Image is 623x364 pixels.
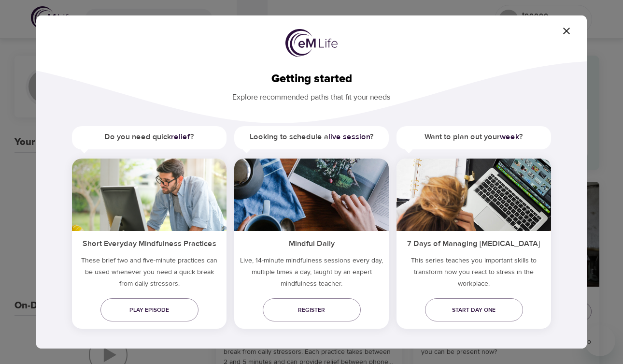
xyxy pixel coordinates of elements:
[234,159,389,231] img: ims
[500,132,519,142] a: week
[234,255,389,293] p: Live, 14-minute mindfulness sessions every day, multiple times a day, taught by an expert mindful...
[396,159,551,231] img: ims
[52,72,571,86] h2: Getting started
[396,255,551,293] p: This series teaches you important skills to transform how you react to stress in the workplace.
[108,305,191,315] span: Play episode
[72,126,227,148] h5: Do you need quick ?
[433,305,515,315] span: Start day one
[425,298,523,321] a: Start day one
[234,231,389,255] h5: Mindful Daily
[270,305,353,315] span: Register
[285,29,338,57] img: logo
[396,126,551,148] h5: Want to plan out your ?
[171,132,190,142] a: relief
[72,159,227,231] img: ims
[263,298,361,321] a: Register
[100,298,198,321] a: Play episode
[52,86,571,103] p: Explore recommended paths that fit your needs
[72,231,227,255] h5: Short Everyday Mindfulness Practices
[72,255,227,293] h5: These brief two and five-minute practices can be used whenever you need a quick break from daily ...
[396,231,551,255] h5: 7 Days of Managing [MEDICAL_DATA]
[234,126,389,148] h5: Looking to schedule a ?
[328,132,370,142] a: live session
